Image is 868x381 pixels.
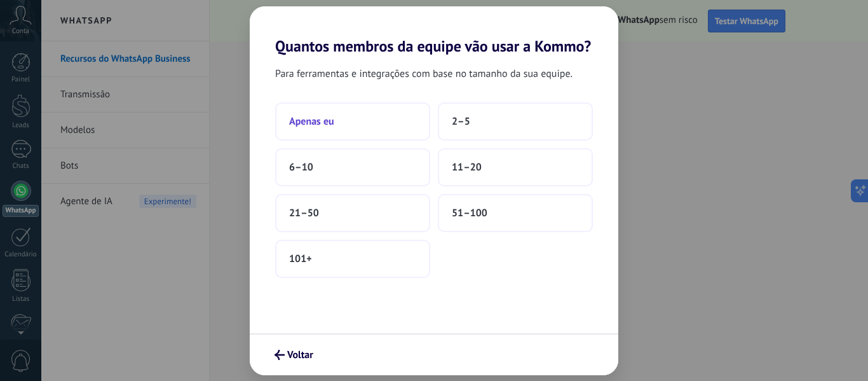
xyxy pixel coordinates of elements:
[275,102,430,141] button: Apenas eu
[250,6,618,55] h2: Quantos membros da equipe vão usar a Kommo?
[289,161,313,174] span: 6–10
[287,350,313,359] span: Voltar
[452,115,470,128] span: 2–5
[269,344,319,366] button: Voltar
[438,194,593,232] button: 51–100
[438,148,593,186] button: 11–20
[452,161,482,174] span: 11–20
[438,102,593,141] button: 2–5
[275,194,430,232] button: 21–50
[289,207,319,219] span: 21–50
[289,253,312,265] span: 101+
[275,66,573,82] span: Para ferramentas e integrações com base no tamanho da sua equipe.
[275,240,430,278] button: 101+
[289,115,334,128] span: Apenas eu
[275,148,430,186] button: 6–10
[452,207,487,219] span: 51–100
